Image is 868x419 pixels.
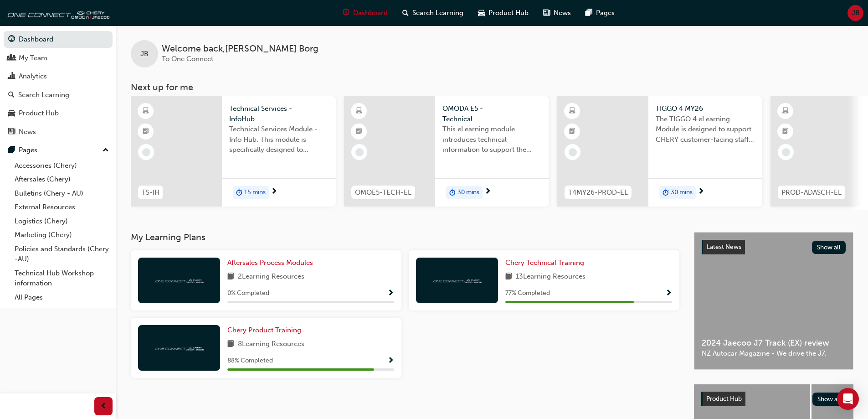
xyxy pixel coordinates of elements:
span: JB [140,49,149,59]
span: learningRecordVerb_NONE-icon [782,148,790,156]
span: booktick-icon [143,126,149,138]
span: 30 mins [671,187,693,198]
img: oneconnect [154,343,204,352]
span: This eLearning module introduces technical information to support the entry-level knowledge requi... [442,124,542,155]
a: Product HubShow all [701,392,846,406]
a: Marketing (Chery) [11,228,113,242]
span: Show Progress [665,290,672,298]
a: TS-IHTechnical Services - InfoHubTechnical Services Module - Info Hub. This module is specificall... [131,96,336,207]
div: Product Hub [19,108,59,119]
div: My Team [19,53,47,63]
span: TS-IH [142,187,159,198]
span: Welcome back , [PERSON_NAME] Borg [162,44,318,54]
span: 77 % Completed [505,288,550,299]
a: Latest NewsShow all2024 Jaecoo J7 Track (EX) reviewNZ Autocar Magazine - We drive the J7. [694,232,853,370]
a: All Pages [11,290,113,305]
div: Search Learning [18,90,69,100]
a: car-iconProduct Hub [471,4,536,22]
button: Pages [4,142,113,159]
span: guage-icon [8,36,15,44]
a: guage-iconDashboard [335,4,395,22]
span: Chery Technical Training [505,259,584,267]
span: Latest News [707,243,741,251]
a: Product Hub [4,105,113,122]
span: T4MY26-PROD-EL [568,187,628,198]
span: The TIGGO 4 eLearning Module is designed to support CHERY customer-facing staff with the product ... [656,114,755,145]
a: news-iconNews [536,4,578,22]
img: oneconnect [5,4,109,22]
div: Analytics [19,71,47,82]
span: 2024 Jaecoo J7 Track (EX) review [702,338,846,348]
span: News [554,8,571,18]
span: news-icon [543,7,550,19]
span: car-icon [8,109,15,118]
button: Show all [812,241,846,254]
span: booktick-icon [356,126,362,138]
span: booktick-icon [569,126,575,138]
a: External Resources [11,200,113,214]
a: Dashboard [4,31,113,48]
a: News [4,124,113,140]
button: Show Progress [387,288,394,299]
span: book-icon [227,339,234,350]
span: car-icon [478,7,485,19]
a: pages-iconPages [578,4,622,22]
button: Show all [812,393,847,406]
span: Technical Services Module - Info Hub. This module is specifically designed to address the require... [229,124,329,155]
a: Aftersales (Chery) [11,172,113,186]
span: 30 mins [457,187,479,198]
span: Search Learning [412,8,463,18]
div: News [19,127,36,137]
span: 2 Learning Resources [238,271,304,283]
span: booktick-icon [782,126,789,138]
span: next-icon [484,188,491,196]
button: DashboardMy TeamAnalyticsSearch LearningProduct HubNews [4,29,113,142]
span: NZ Autocar Magazine - We drive the J7. [702,348,846,359]
h3: My Learning Plans [131,232,679,243]
span: 8 Learning Resources [238,339,304,350]
button: JB [847,5,863,21]
span: learningRecordVerb_NONE-icon [142,148,150,156]
button: Show Progress [665,288,672,299]
a: search-iconSearch Learning [395,4,471,22]
span: Aftersales Process Modules [227,259,313,267]
span: 0 % Completed [227,288,269,299]
span: PROD-ADASCH-EL [781,187,842,198]
span: next-icon [271,188,277,196]
span: pages-icon [586,7,592,19]
span: duration-icon [236,187,242,199]
span: 13 Learning Resources [516,271,586,283]
span: prev-icon [100,401,107,412]
span: OMODA E5 - Technical [442,103,542,124]
span: OMOE5-TECH-EL [355,187,411,198]
span: next-icon [698,188,704,196]
span: JB [852,8,860,18]
span: search-icon [402,7,409,19]
a: Logistics (Chery) [11,214,113,228]
span: book-icon [227,271,234,283]
div: Open Intercom Messenger [837,388,859,410]
span: 15 mins [244,187,266,198]
span: people-icon [8,54,15,62]
span: duration-icon [449,187,456,199]
span: Product Hub [488,8,529,18]
span: Dashboard [353,8,388,18]
span: learningResourceType_ELEARNING-icon [569,105,575,117]
span: Product Hub [706,395,742,403]
span: Chery Product Training [227,326,301,334]
a: Latest NewsShow all [702,240,846,254]
span: learningResourceType_ELEARNING-icon [143,105,149,117]
span: learningResourceType_ELEARNING-icon [782,105,789,117]
span: news-icon [8,128,15,136]
span: pages-icon [8,146,15,155]
span: learningRecordVerb_NONE-icon [569,148,577,156]
h3: Next up for me [116,82,868,93]
span: Technical Services - InfoHub [229,103,329,124]
span: To One Connect [162,55,213,63]
span: guage-icon [343,7,349,19]
a: Chery Technical Training [505,258,588,268]
a: Search Learning [4,87,113,103]
a: Chery Product Training [227,325,305,336]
